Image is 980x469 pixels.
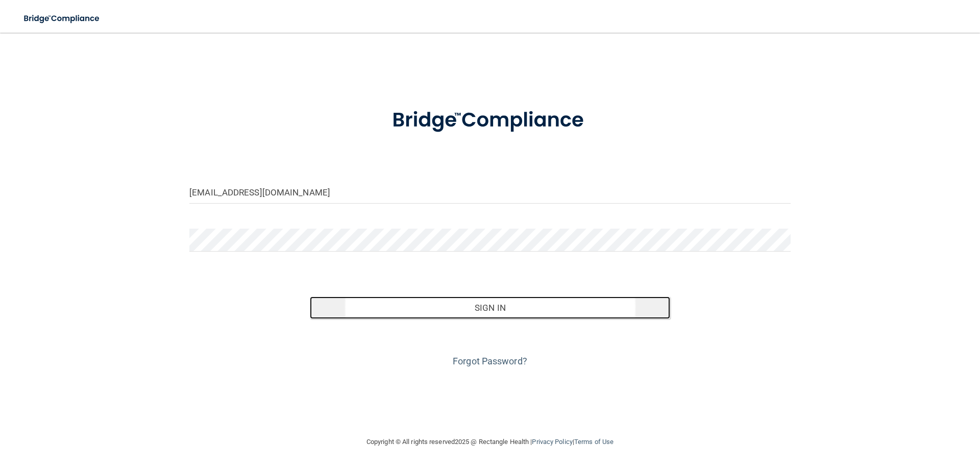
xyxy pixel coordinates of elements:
[371,94,609,147] img: bridge_compliance_login_screen.278c3ca4.svg
[532,438,572,446] a: Privacy Policy
[304,426,676,458] div: Copyright © All rights reserved 2025 @ Rectangle Health | |
[453,356,527,366] a: Forgot Password?
[574,438,614,446] a: Terms of Use
[15,8,109,29] img: bridge_compliance_login_screen.278c3ca4.svg
[189,181,791,204] input: Email
[310,297,671,319] button: Sign In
